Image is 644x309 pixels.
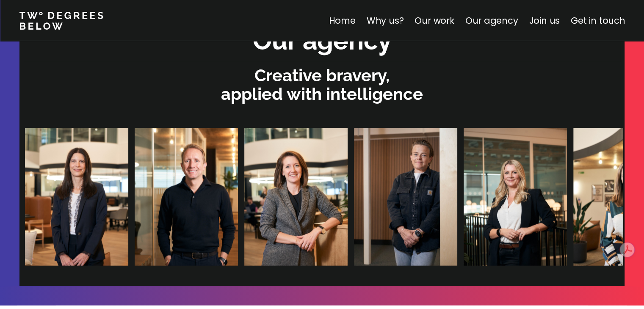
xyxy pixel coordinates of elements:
[415,14,454,27] a: Our work
[366,14,404,27] a: Why us?
[224,128,327,266] img: Gemma
[329,14,355,27] a: Home
[571,14,625,27] a: Get in touch
[5,128,108,266] img: Clare
[24,66,620,103] p: Creative bravery, applied with intelligence
[443,128,547,266] img: Halina
[529,14,560,27] a: Join us
[465,14,518,27] a: Our agency
[114,128,218,266] img: James
[334,128,437,266] img: Dani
